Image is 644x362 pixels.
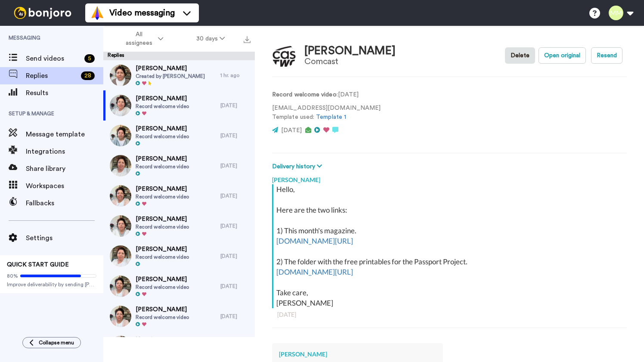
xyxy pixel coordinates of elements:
span: [PERSON_NAME] [136,245,189,254]
span: QUICK START GUIDE [7,262,69,268]
img: 6563a3bf-c9b5-45c3-a9f6-bac19859e4f2-thumb.jpg [110,275,131,297]
img: d71fc6aa-e667-4c4c-aae6-87840436af5f-thumb.jpg [110,336,131,357]
span: [PERSON_NAME] [136,155,189,163]
div: 28 [81,71,95,80]
img: 55461f65-0af9-4534-9850-7cb7f7801ca8-thumb.jpg [110,65,131,86]
a: [DOMAIN_NAME][URL] [276,236,353,245]
span: Record welcome video [136,163,189,170]
span: Send videos [26,53,81,64]
img: b20ea7e7-9991-4487-afd9-631f26426101-thumb.jpg [110,215,131,237]
span: All assignees [121,30,156,47]
a: [PERSON_NAME]Record welcome video[DATE] [103,271,255,301]
img: Image of Patty [272,44,296,68]
img: 28daeb50-6a9d-4ed0-8d20-e7f1deb2b80a-thumb.jpg [110,306,131,327]
button: Resend [591,47,622,64]
span: [PERSON_NAME] [136,215,189,223]
div: [DATE] [220,102,251,109]
span: Improve deliverability by sending [PERSON_NAME]’s from your own email [7,281,96,288]
span: [PERSON_NAME] [136,185,189,193]
div: [DATE] [220,192,251,199]
a: [PERSON_NAME]Record welcome video[DATE] [103,90,255,121]
div: [DATE] [220,162,251,169]
span: Record welcome video [136,193,189,200]
span: Collapse menu [39,339,74,346]
span: Video messaging [109,7,175,19]
span: Record welcome video [136,223,189,230]
strong: Record welcome video [272,92,337,98]
span: [PERSON_NAME] [136,124,189,133]
span: Record welcome video [136,254,189,260]
img: 94460827-2956-4c88-888d-2415cbabfa73-thumb.jpg [110,185,131,207]
span: Replies [26,71,77,81]
img: 9d046073-c80c-41cf-80b7-68915a98b61b-thumb.jpg [110,155,131,176]
span: Message template [26,129,103,139]
img: 12e759d0-36d4-450e-a4f8-67658229442c-thumb.jpg [110,245,131,267]
a: [PERSON_NAME]Record welcome video[DATE] [103,241,255,271]
div: Comcast [304,57,396,66]
a: [DOMAIN_NAME][URL] [276,267,353,276]
div: Hello, Here are the two links: 1) This month's magazine. 2) The folder with the free printables f... [276,184,625,308]
button: Export all results that match these filters now. [241,32,253,45]
button: Collapse menu [22,337,81,348]
a: KaterinaRecord welcome video[DATE] [103,331,255,362]
a: Template 1 [316,114,346,120]
div: [PERSON_NAME] [272,171,627,184]
span: [PERSON_NAME] [136,64,205,73]
span: [PERSON_NAME] [136,94,189,103]
span: Share library [26,164,103,174]
div: [DATE] [220,313,251,320]
a: [PERSON_NAME]Record welcome video[DATE] [103,121,255,151]
div: [DATE] [220,132,251,139]
img: export.svg [244,36,251,43]
img: bj-logo-header-white.svg [10,7,75,19]
span: Record welcome video [136,314,189,321]
span: Settings [26,233,103,243]
span: [PERSON_NAME] [136,305,189,314]
div: [DATE] [220,223,251,229]
div: [PERSON_NAME] [304,45,396,57]
button: 30 days [180,31,241,46]
button: Open original [539,47,586,64]
span: Workspaces [26,181,103,191]
div: [PERSON_NAME] [279,350,436,359]
button: Delivery history [272,162,325,171]
a: [PERSON_NAME]Created by [PERSON_NAME]1 hr. ago [103,60,255,90]
a: [PERSON_NAME]Record welcome video[DATE] [103,151,255,181]
span: Record welcome video [136,103,189,110]
img: vm-color.svg [90,6,104,20]
span: [PERSON_NAME] [136,275,189,284]
div: 5 [84,54,95,63]
img: 742cfeda-47b5-4091-8bb0-4fc4a73e1d52-thumb.jpg [110,95,131,116]
div: [DATE] [277,310,622,319]
a: [PERSON_NAME]Record welcome video[DATE] [103,211,255,241]
span: Record welcome video [136,284,189,291]
span: 80% [7,272,18,279]
span: Katerina [136,335,189,344]
button: Delete [505,47,535,64]
p: : [DATE] [272,90,381,99]
span: Results [26,88,103,98]
a: [PERSON_NAME]Record welcome video[DATE] [103,181,255,211]
div: 1 hr. ago [220,72,251,79]
div: [DATE] [220,283,251,290]
span: Fallbacks [26,198,103,208]
span: Created by [PERSON_NAME] [136,73,205,80]
div: [DATE] [220,253,251,260]
span: [DATE] [281,127,302,133]
button: All assignees [105,27,180,51]
span: Integrations [26,146,103,157]
div: Replies [103,52,255,60]
p: [EMAIL_ADDRESS][DOMAIN_NAME] Template used: [272,104,381,122]
span: Record welcome video [136,133,189,140]
img: 26109a0b-557c-46dd-b36c-750668805b46-thumb.jpg [110,125,131,146]
a: [PERSON_NAME]Record welcome video[DATE] [103,301,255,331]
